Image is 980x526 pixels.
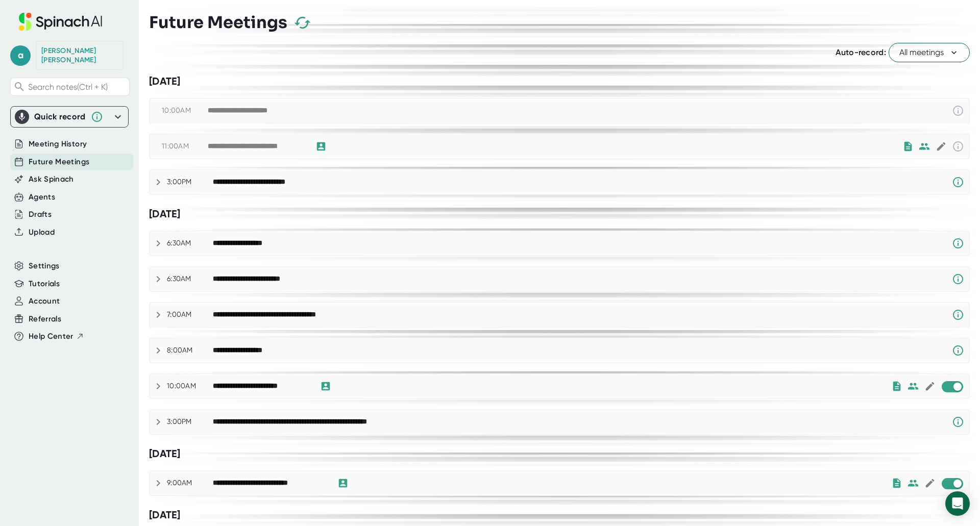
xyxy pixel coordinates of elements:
button: Settings [29,260,60,272]
span: Help Center [29,331,73,342]
div: [DATE] [149,509,970,521]
h3: Future Meetings [149,13,287,32]
svg: This event has already passed [952,140,964,153]
button: All meetings [889,43,970,62]
svg: Spinach requires a video conference link. [952,416,964,428]
span: Auto-record: [836,47,886,57]
span: All meetings [899,46,959,59]
div: 9:00AM [167,479,213,488]
div: Tim Olson [41,46,118,64]
button: Account [29,295,60,307]
div: Quick record [15,107,124,127]
div: [DATE] [149,447,970,460]
div: 8:00AM [167,346,213,355]
div: 11:00AM [162,142,208,151]
svg: Spinach requires a video conference link. [952,237,964,249]
div: 6:30AM [167,274,213,284]
div: 3:00PM [167,417,213,427]
button: Meeting History [29,138,87,150]
svg: This event has already passed [952,105,964,117]
svg: Spinach requires a video conference link. [952,273,964,285]
svg: Spinach requires a video conference link. [952,309,964,321]
div: Quick record [34,112,86,122]
div: Open Intercom Messenger [945,491,970,516]
button: Ask Spinach [29,173,74,185]
div: 7:00AM [167,310,213,319]
button: Drafts [29,209,52,220]
div: 6:30AM [167,239,213,248]
span: Search notes (Ctrl + K) [28,82,108,92]
span: a [10,45,31,66]
button: Tutorials [29,278,60,290]
div: [DATE] [149,75,970,88]
button: Agents [29,191,55,203]
button: Referrals [29,313,61,325]
button: Help Center [29,331,84,342]
div: [DATE] [149,208,970,220]
button: Future Meetings [29,156,89,168]
div: 3:00PM [167,178,213,187]
svg: Spinach requires a video conference link. [952,176,964,188]
div: 10:00AM [162,106,208,115]
button: Upload [29,227,55,238]
div: 10:00AM [167,382,213,391]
